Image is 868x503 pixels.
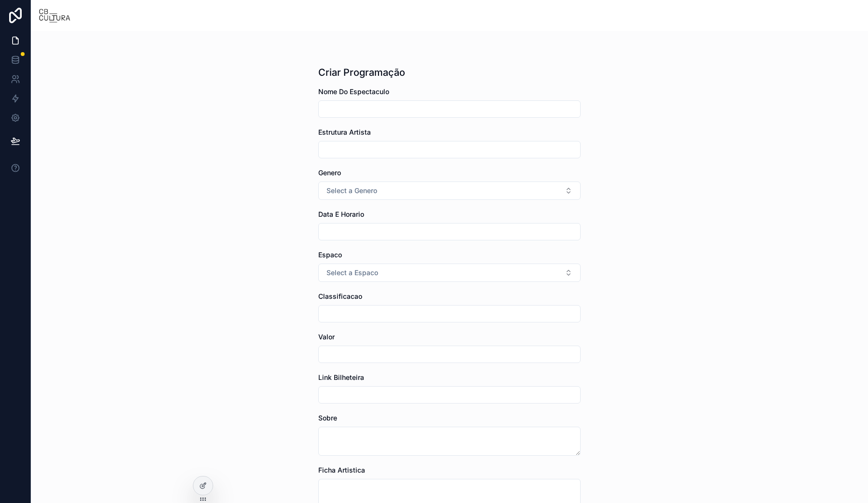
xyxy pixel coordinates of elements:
[326,268,378,278] span: Select a Espaco
[318,168,341,177] span: Genero
[318,251,342,259] span: Espaco
[318,466,365,474] span: Ficha Artistica
[79,14,860,17] div: scrollable content
[318,128,371,136] span: Estrutura Artista
[318,333,335,341] span: Valor
[318,210,364,218] span: Data E Horario
[318,292,362,300] span: Classificacao
[318,87,389,96] span: Nome Do Espectaculo
[318,414,337,422] span: Sobre
[318,66,405,79] h1: Criar Programação
[326,186,377,196] span: Select a Genero
[318,373,364,381] span: Link Bilheteira
[318,182,581,200] button: Select Button
[318,264,581,282] button: Select Button
[39,8,71,23] img: App logo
